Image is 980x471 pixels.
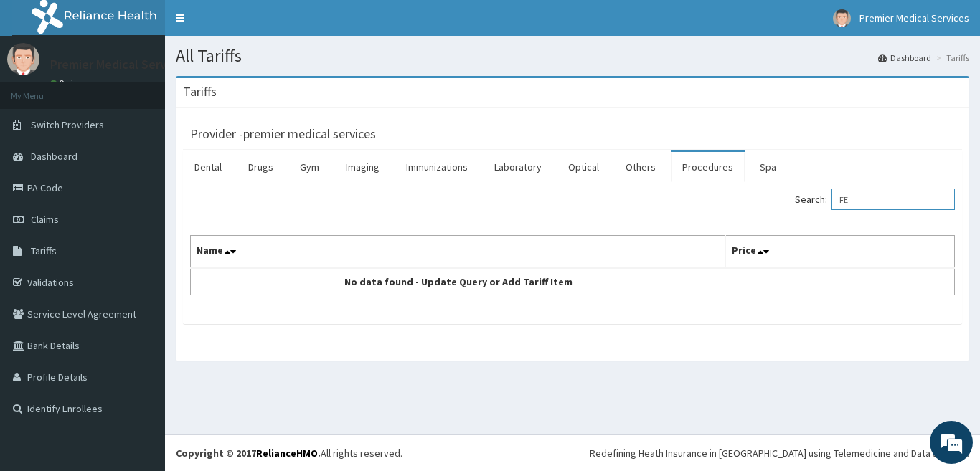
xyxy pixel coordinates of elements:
[83,143,198,287] span: We're online!
[288,152,331,182] a: Gym
[748,152,788,182] a: Spa
[725,236,955,269] th: Price
[590,446,969,460] div: Redefining Heath Insurance in [GEOGRAPHIC_DATA] using Telemedicine and Data Science!
[833,9,851,27] img: User Image
[31,213,59,226] span: Claims
[191,236,726,269] th: Name
[395,152,479,182] a: Immunizations
[165,434,980,471] footer: All rights reserved.
[933,52,969,64] li: Tariffs
[256,447,318,460] a: RelianceHMO
[483,152,553,182] a: Laboratory
[795,189,955,210] label: Search:
[878,52,931,64] a: Dashboard
[557,152,611,182] a: Optical
[31,118,104,131] span: Switch Providers
[50,58,189,71] p: Premier Medical Services
[176,447,321,460] strong: Copyright © 2017 .
[31,150,77,163] span: Dashboard
[7,316,273,366] textarea: Type your message and hit 'Enter'
[235,7,270,42] div: Minimize live chat window
[176,47,969,65] h1: All Tariffs
[190,128,376,141] h3: Provider - premier medical services
[859,11,969,24] span: Premier Medical Services
[75,80,241,99] div: Chat with us now
[334,152,391,182] a: Imaging
[831,189,955,210] input: Search:
[614,152,667,182] a: Others
[183,152,233,182] a: Dental
[7,43,39,75] img: User Image
[50,78,85,88] a: Online
[31,244,57,257] span: Tariffs
[191,268,726,295] td: No data found - Update Query or Add Tariff Item
[671,152,745,182] a: Procedures
[183,85,217,98] h3: Tariffs
[27,72,58,108] img: d_794563401_company_1708531726252_794563401
[237,152,285,182] a: Drugs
